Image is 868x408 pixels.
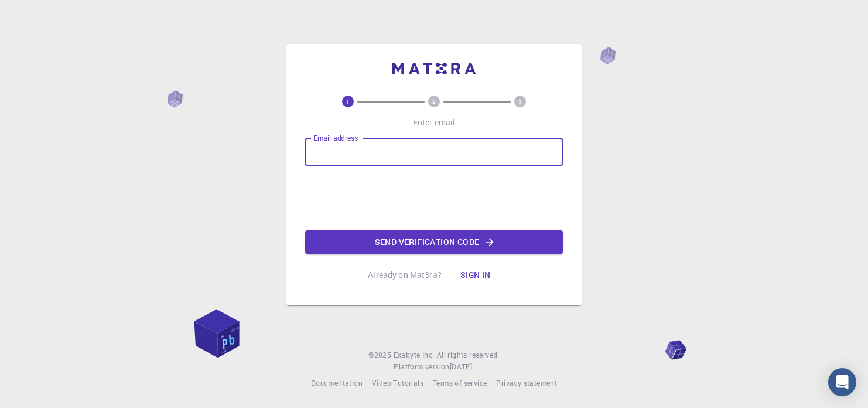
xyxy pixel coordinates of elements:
span: Exabyte Inc. [394,350,435,359]
text: 1 [346,97,350,106]
span: © 2025 [368,349,393,361]
span: Terms of service [433,378,487,387]
div: Open Intercom Messenger [828,368,856,396]
span: Platform version [394,361,449,373]
a: Exabyte Inc. [394,349,435,361]
a: Documentation [311,378,363,389]
span: [DATE] . [450,362,474,371]
label: Email address [313,133,358,143]
p: Enter email [413,117,456,128]
span: Video Tutorials [372,378,423,387]
span: Documentation [311,378,363,387]
span: Privacy statement [496,378,557,387]
text: 2 [432,97,436,106]
text: 3 [518,97,522,106]
a: Privacy statement [496,378,557,389]
p: Already on Mat3ra? [368,269,442,281]
button: Sign in [451,263,500,287]
a: [DATE]. [450,361,474,373]
button: Send verification code [305,230,563,254]
a: Terms of service [433,378,487,389]
iframe: reCAPTCHA [345,175,523,221]
span: All rights reserved. [437,349,500,361]
a: Video Tutorials [372,378,423,389]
